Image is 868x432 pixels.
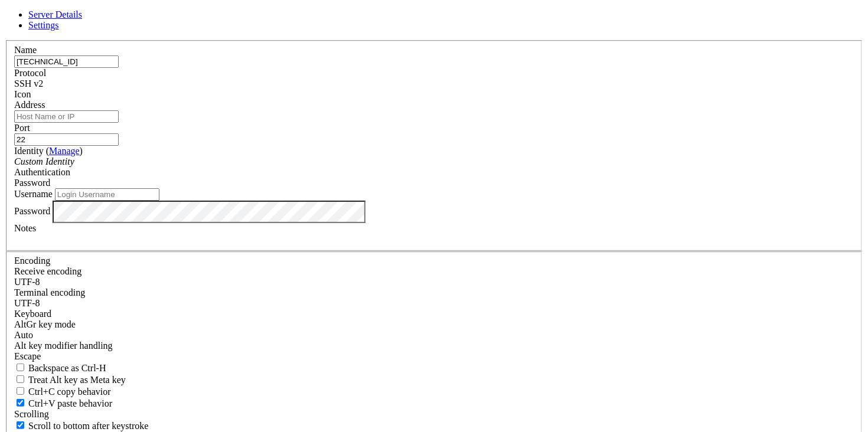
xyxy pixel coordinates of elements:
[14,167,70,177] label: Authentication
[14,133,119,146] input: Port Number
[14,341,113,351] label: Controls how the Alt key is handled. Escape: Send an ESC prefix. 8-Bit: Add 128 to the typed char...
[14,78,854,89] div: SSH v2
[14,277,854,287] div: UTF-8
[28,20,59,30] a: Settings
[14,156,854,167] div: Custom Identity
[14,55,119,68] input: Server Name
[14,178,50,188] span: Password
[46,146,83,156] span: ( )
[14,146,83,156] label: Identity
[14,387,111,397] label: Ctrl-C copies if true, send ^C to host if false. Ctrl-Shift-C sends ^C to host if true, copies if...
[14,189,53,199] label: Username
[28,363,106,373] span: Backspace as Ctrl-H
[14,287,85,297] label: The default terminal encoding. ISO-2022 enables character map translations (like graphics maps). ...
[28,387,111,397] span: Ctrl+C copy behavior
[14,123,30,133] label: Port
[14,298,40,308] span: UTF-8
[14,319,76,329] label: Set the expected encoding for data received from the host. If the encodings do not match, visual ...
[28,398,112,408] span: Ctrl+V paste behavior
[14,78,43,89] span: SSH v2
[14,298,854,309] div: UTF-8
[14,110,119,123] input: Host Name or IP
[17,387,24,395] input: Ctrl+C copy behavior
[14,89,31,99] label: Icon
[17,421,24,429] input: Scroll to bottom after keystroke
[14,330,854,341] div: Auto
[14,223,36,233] label: Notes
[14,309,51,319] label: Keyboard
[14,421,149,431] label: Whether to scroll to the bottom on any keystroke.
[14,156,74,166] i: Custom Identity
[14,256,50,266] label: Encoding
[28,421,149,431] span: Scroll to bottom after keystroke
[14,398,112,408] label: Ctrl+V pastes if true, sends ^V to host if false. Ctrl+Shift+V sends ^V to host if true, pastes i...
[14,178,854,188] div: Password
[14,206,50,216] label: Password
[14,351,854,362] div: Escape
[28,375,126,385] span: Treat Alt key as Meta key
[14,100,45,110] label: Address
[14,375,126,385] label: Whether the Alt key acts as a Meta key or as a distinct Alt key.
[14,330,33,340] span: Auto
[17,364,24,371] input: Backspace as Ctrl-H
[14,45,37,55] label: Name
[14,68,46,78] label: Protocol
[14,277,40,287] span: UTF-8
[14,363,106,373] label: If true, the backspace should send BS ('\x08', aka ^H). Otherwise the backspace key should send '...
[17,399,24,407] input: Ctrl+V paste behavior
[14,409,49,419] label: Scrolling
[49,146,80,156] a: Manage
[14,266,81,276] label: Set the expected encoding for data received from the host. If the encodings do not match, visual ...
[55,188,159,201] input: Login Username
[14,351,41,361] span: Escape
[28,9,82,19] a: Server Details
[17,375,24,383] input: Treat Alt key as Meta key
